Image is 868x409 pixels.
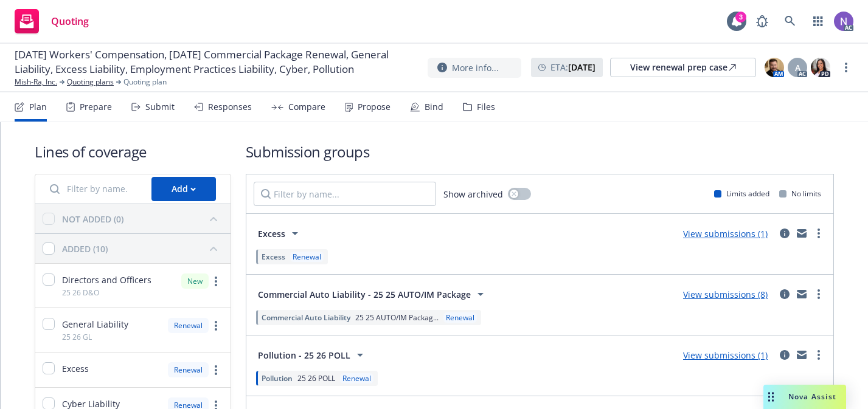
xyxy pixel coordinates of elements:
span: ETA : [550,61,595,74]
div: Compare [288,102,325,112]
span: 25 25 AUTO/IM Packag... [355,312,439,323]
img: photo [765,58,784,77]
span: 25 26 D&O [62,287,99,298]
div: Submit [145,102,175,112]
div: Plan [29,102,47,112]
span: 25 26 GL [62,332,92,342]
a: Switch app [806,9,830,33]
a: more [811,348,826,362]
button: Nova Assist [763,385,846,409]
span: More info... [452,61,499,74]
div: Add [172,177,196,201]
span: A [795,61,800,74]
a: View submissions (1) [683,349,768,361]
span: Directors and Officers [62,273,151,286]
a: View submissions (8) [683,289,768,300]
div: Renewal [168,362,209,377]
a: more [209,274,223,289]
div: Bind [425,102,443,112]
span: Commercial Auto Liability [262,312,350,323]
a: View submissions (1) [683,228,768,239]
span: Excess [262,252,285,262]
input: Filter by name... [254,182,436,206]
a: Quoting plans [67,77,114,88]
a: more [811,226,826,241]
a: Quoting [10,4,94,38]
a: mail [794,287,809,301]
a: more [811,287,826,301]
span: 25 26 POLL [297,373,335,383]
span: Pollution - 25 26 POLL [258,349,350,362]
span: [DATE] Workers' Compensation, [DATE] Commercial Package Renewal, General Liability, Excess Liabil... [15,47,418,77]
button: More info... [428,58,521,78]
span: Pollution [262,373,293,383]
div: NOT ADDED (0) [62,213,123,225]
div: Prepare [80,102,112,112]
a: Mish-Ra, Inc. [15,77,57,88]
div: Renewal [340,373,373,383]
span: Commercial Auto Liability - 25 25 AUTO/IM Package [258,288,471,301]
a: mail [794,348,809,362]
a: circleInformation [777,348,792,362]
a: mail [794,226,809,241]
span: Nova Assist [788,391,836,402]
button: Add [151,177,216,201]
img: photo [834,12,853,31]
button: NOT ADDED (0) [62,209,223,229]
a: Search [778,9,802,33]
div: Limits added [714,188,769,199]
span: Show archived [443,188,503,201]
span: General Liability [62,318,128,331]
input: Filter by name... [43,177,144,201]
div: Renewal [443,312,477,323]
span: Quoting [51,16,89,26]
div: Renewal [290,252,324,262]
a: more [209,363,223,377]
div: No limits [779,188,821,199]
button: Commercial Auto Liability - 25 25 AUTO/IM Package [254,282,492,306]
button: Excess [254,221,307,246]
div: ADDED (10) [62,242,108,255]
span: Quoting plan [123,77,167,88]
span: Excess [258,227,285,240]
div: Responses [208,102,252,112]
img: photo [811,58,830,77]
a: more [839,60,853,75]
div: Renewal [168,318,209,333]
a: View renewal prep case [610,58,756,77]
span: Excess [62,362,89,375]
button: Pollution - 25 26 POLL [254,343,372,367]
div: View renewal prep case [630,58,736,77]
a: Report a Bug [750,9,774,33]
strong: [DATE] [568,61,595,73]
a: more [209,318,223,333]
a: circleInformation [777,226,792,241]
div: Files [477,102,495,112]
div: Propose [358,102,391,112]
div: New [181,273,209,289]
button: ADDED (10) [62,239,223,258]
h1: Submission groups [246,142,835,162]
div: Drag to move [763,385,779,409]
a: circleInformation [777,287,792,301]
h1: Lines of coverage [35,142,231,162]
div: 3 [735,12,746,22]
